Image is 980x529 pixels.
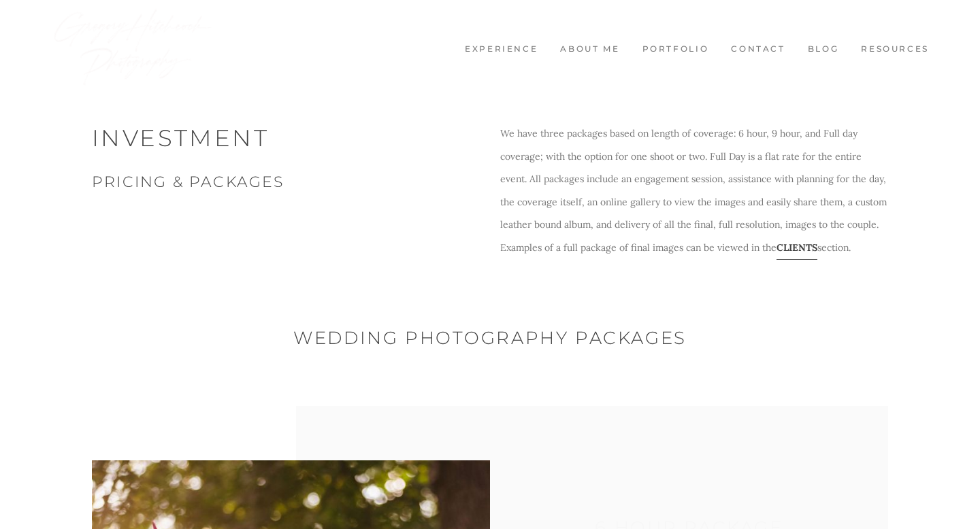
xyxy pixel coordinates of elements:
[777,237,817,260] u: CLIENTS
[634,44,717,55] a: Portfolio
[853,44,937,55] a: Resources
[92,122,480,155] h1: Investment
[553,44,627,55] a: About me
[457,44,546,55] a: Experience
[92,171,480,192] h3: Pricing & Packages
[777,241,817,254] a: CLIENTS
[500,122,888,260] p: We have three packages based on length of coverage: 6 hour, 9 hour, and Full day coverage; with t...
[92,325,888,352] h2: Wedding Photography Packages
[51,7,214,88] img: Wedding Photographer Boston - Gregory Hitchcock Photography
[800,44,847,55] a: Blog
[723,44,793,55] a: Contact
